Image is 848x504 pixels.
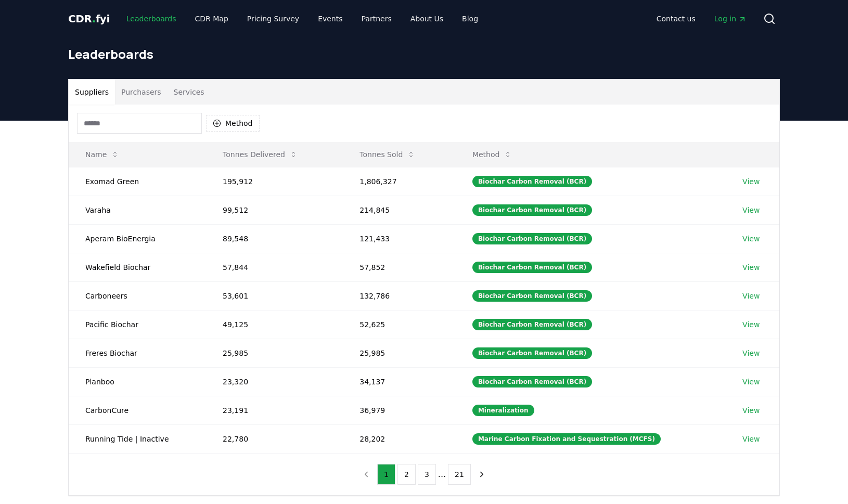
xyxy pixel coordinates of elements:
[68,11,110,26] a: CDR.fyi
[377,464,395,485] button: 1
[69,281,206,310] td: Carboneers
[472,204,592,216] div: Biochar Carbon Removal (BCR)
[402,9,452,28] a: About Us
[472,262,592,273] div: Biochar Carbon Removal (BCR)
[648,9,755,28] nav: Main
[206,253,343,281] td: 57,844
[206,339,343,367] td: 25,985
[472,176,592,187] div: Biochar Carbon Removal (BCR)
[118,9,486,28] nav: Main
[168,80,211,105] button: Services
[418,464,436,485] button: 3
[343,339,456,367] td: 25,985
[343,424,456,453] td: 28,202
[69,396,206,424] td: CarbonCure
[742,319,760,330] a: View
[472,233,592,244] div: Biochar Carbon Removal (BCR)
[77,144,127,165] button: Name
[343,224,456,253] td: 121,433
[742,348,760,358] a: View
[714,14,747,24] span: Log in
[69,253,206,281] td: Wakefield Biochar
[343,253,456,281] td: 57,852
[239,9,307,28] a: Pricing Survey
[118,9,185,28] a: Leaderboards
[343,196,456,224] td: 214,845
[343,367,456,396] td: 34,137
[343,281,456,310] td: 132,786
[472,376,592,387] div: Biochar Carbon Removal (BCR)
[68,46,780,62] h1: Leaderboards
[69,167,206,196] td: Exomad Green
[472,433,661,445] div: Marine Carbon Fixation and Sequestration (MCFS)
[69,339,206,367] td: Freres Biochar
[69,224,206,253] td: Aperam BioEnergia
[706,9,755,28] a: Log in
[472,290,592,302] div: Biochar Carbon Removal (BCR)
[742,262,760,273] a: View
[397,464,416,485] button: 2
[742,205,760,215] a: View
[464,144,521,165] button: Method
[742,234,760,244] a: View
[115,80,168,105] button: Purchasers
[351,144,423,165] button: Tonnes Sold
[742,377,760,387] a: View
[206,224,343,253] td: 89,548
[438,468,446,481] li: ...
[69,196,206,224] td: Varaha
[472,347,592,359] div: Biochar Carbon Removal (BCR)
[206,396,343,424] td: 23,191
[353,9,400,28] a: Partners
[473,464,491,485] button: next page
[448,464,471,485] button: 21
[92,12,96,25] span: .
[472,319,592,330] div: Biochar Carbon Removal (BCR)
[343,167,456,196] td: 1,806,327
[206,367,343,396] td: 23,320
[206,196,343,224] td: 99,512
[69,367,206,396] td: Planboo
[206,281,343,310] td: 53,601
[454,9,486,28] a: Blog
[206,167,343,196] td: 195,912
[472,405,534,416] div: Mineralization
[206,310,343,339] td: 49,125
[742,405,760,416] a: View
[69,424,206,453] td: Running Tide | Inactive
[648,9,704,28] a: Contact us
[69,310,206,339] td: Pacific Biochar
[742,176,760,187] a: View
[206,115,260,132] button: Method
[214,144,306,165] button: Tonnes Delivered
[742,434,760,444] a: View
[187,9,237,28] a: CDR Map
[69,80,115,105] button: Suppliers
[68,12,110,25] span: CDR fyi
[310,9,351,28] a: Events
[343,310,456,339] td: 52,625
[742,291,760,301] a: View
[206,424,343,453] td: 22,780
[343,396,456,424] td: 36,979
